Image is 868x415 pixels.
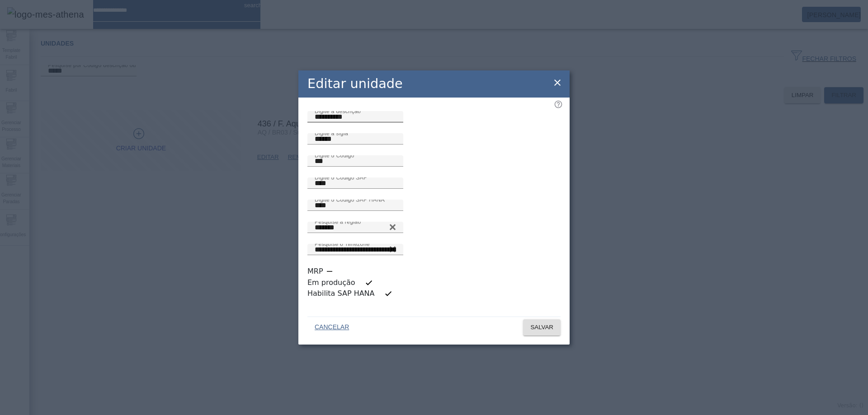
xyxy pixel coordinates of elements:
[523,319,561,336] button: SALVAR
[315,152,354,158] mat-label: Digite o Código
[530,323,553,332] span: SALVAR
[315,174,368,180] mat-label: Digite o Código SAP
[315,222,396,233] input: Number
[307,277,357,288] label: Em produção
[315,130,348,136] mat-label: Digite a sigla
[315,219,361,224] mat-label: Pesquise a região
[315,196,385,202] mat-label: Digite o Código SAP HANA
[307,319,356,336] button: CANCELAR
[315,241,370,247] mat-label: Pesquise o Timezone
[315,244,396,255] input: Number
[307,288,377,299] label: Habilita SAP HANA
[307,266,325,277] label: MRP
[315,323,349,332] span: CANCELAR
[315,108,361,114] mat-label: Digite a descrição
[307,74,403,93] h2: Editar unidade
